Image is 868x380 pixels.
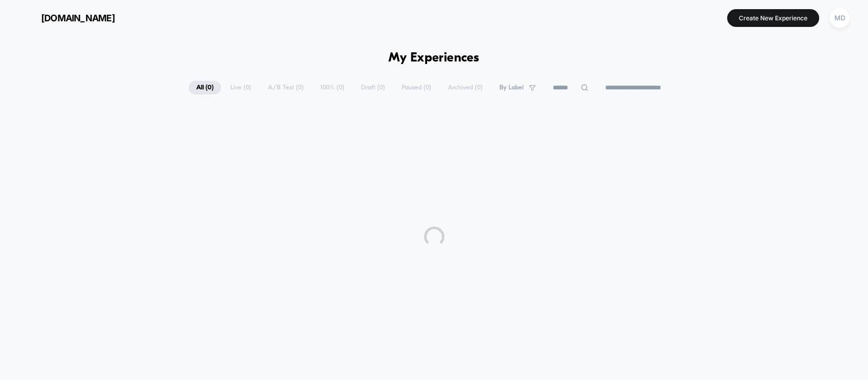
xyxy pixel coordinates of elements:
[189,81,221,94] span: All ( 0 )
[830,8,850,28] div: MD
[499,84,524,91] span: By Label
[388,51,480,66] h1: My Experiences
[41,13,115,23] span: [DOMAIN_NAME]
[827,8,853,28] button: MD
[15,10,118,26] button: [DOMAIN_NAME]
[727,9,819,27] button: Create New Experience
